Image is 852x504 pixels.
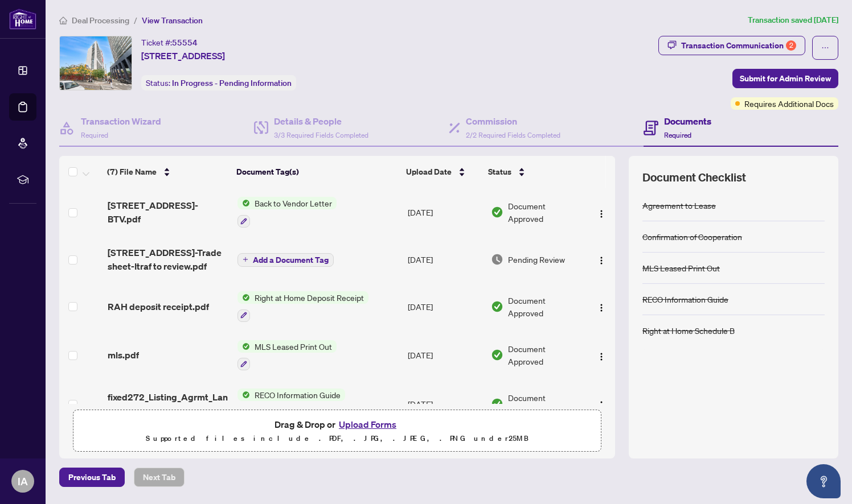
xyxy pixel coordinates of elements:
[9,9,36,30] img: logo
[642,230,742,243] div: Confirmation of Cooperation
[250,389,345,401] span: RECO Information Guide
[335,417,400,432] button: Upload Forms
[275,417,400,432] span: Drag & Drop or
[237,340,337,371] button: Status IconMLS Leased Print Out
[108,300,209,313] span: RAH deposit receipt.pdf
[73,410,601,452] span: Drag & Drop orUpload FormsSupported files include .PDF, .JPG, .JPEG, .PNG under25MB
[59,468,125,487] button: Previous Tab
[141,49,225,63] span: [STREET_ADDRESS]
[142,15,203,26] span: View Transaction
[232,156,401,188] th: Document Tag(s)
[81,131,108,139] span: Required
[274,131,368,139] span: 3/3 Required Fields Completed
[108,246,228,273] span: [STREET_ADDRESS]-Trade sheet-Itraf to review.pdf
[237,389,366,419] button: Status IconRECO Information Guide
[81,114,161,128] h4: Transaction Wizard
[237,197,337,228] button: Status IconBack to Vendor Letter
[484,156,583,188] th: Status
[748,14,838,27] article: Transaction saved [DATE]
[592,298,611,316] button: Logo
[664,114,711,128] h4: Documents
[60,36,132,90] img: IMG-C12432384_1.jpg
[597,400,606,410] img: Logo
[237,253,334,267] button: Add a Document Tag
[59,16,67,24] span: home
[592,203,611,221] button: Logo
[406,166,452,178] span: Upload Date
[491,253,503,266] img: Document Status
[597,256,606,265] img: Logo
[466,114,560,128] h4: Commission
[403,188,486,237] td: [DATE]
[141,36,198,49] div: Ticket #:
[103,156,232,188] th: (7) File Name
[172,78,292,88] span: In Progress - Pending Information
[508,391,582,416] span: Document Approved
[107,166,157,178] span: (7) File Name
[508,200,582,225] span: Document Approved
[508,253,565,266] span: Pending Review
[642,199,716,212] div: Agreement to Lease
[403,331,486,380] td: [DATE]
[108,348,139,362] span: mls.pdf
[237,291,368,322] button: Status IconRight at Home Deposit Receipt
[237,291,250,304] img: Status Icon
[597,352,606,361] img: Logo
[237,389,250,401] img: Status Icon
[592,346,611,364] button: Logo
[172,38,198,48] span: 55554
[108,390,228,418] span: fixed272_Listing_Agrmt_Landlord_Designated_Rep_Agrmt_Auth_to_Offer_for_Lease_-_PropTx-[PERSON_NAM...
[402,156,484,188] th: Upload Date
[18,473,28,489] span: IA
[250,291,368,304] span: Right at Home Deposit Receipt
[642,293,728,305] div: RECO Information Guide
[403,282,486,331] td: [DATE]
[664,131,691,139] span: Required
[491,398,503,410] img: Document Status
[491,206,503,218] img: Document Status
[253,256,329,264] span: Add a Document Tag
[508,294,582,319] span: Document Approved
[806,464,841,498] button: Open asap
[642,170,746,185] span: Document Checklist
[592,395,611,413] button: Logo
[642,262,720,274] div: MLS Leased Print Out
[237,197,250,209] img: Status Icon
[744,97,834,110] span: Requires Additional Docs
[250,197,337,209] span: Back to Vendor Letter
[80,432,594,445] p: Supported files include .PDF, .JPG, .JPEG, .PNG under 25 MB
[68,468,116,486] span: Previous Tab
[403,379,486,428] td: [DATE]
[491,349,503,361] img: Document Status
[403,237,486,282] td: [DATE]
[786,40,796,51] div: 2
[740,69,831,88] span: Submit for Admin Review
[243,257,248,262] span: plus
[597,209,606,218] img: Logo
[488,166,511,178] span: Status
[466,131,560,139] span: 2/2 Required Fields Completed
[237,252,334,267] button: Add a Document Tag
[508,342,582,367] span: Document Approved
[658,36,805,55] button: Transaction Communication2
[732,69,838,88] button: Submit for Admin Review
[597,303,606,312] img: Logo
[274,114,368,128] h4: Details & People
[821,44,829,52] span: ellipsis
[141,75,296,90] div: Status:
[237,340,250,353] img: Status Icon
[134,468,185,487] button: Next Tab
[642,324,735,337] div: Right at Home Schedule B
[250,340,337,353] span: MLS Leased Print Out
[72,15,129,26] span: Deal Processing
[491,300,503,313] img: Document Status
[592,250,611,268] button: Logo
[681,36,796,55] div: Transaction Communication
[108,199,228,226] span: [STREET_ADDRESS]-BTV.pdf
[134,14,137,27] li: /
